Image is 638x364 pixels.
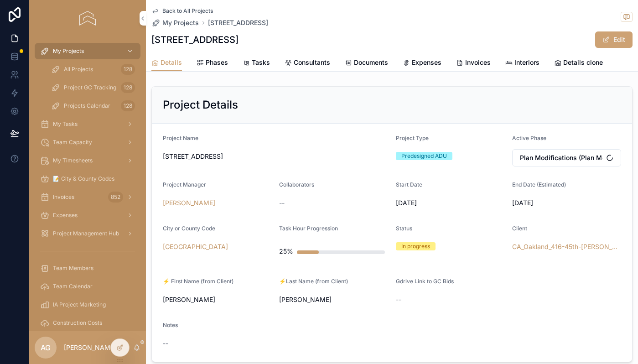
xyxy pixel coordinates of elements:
a: [GEOGRAPHIC_DATA] [163,242,228,251]
a: Details [151,54,182,72]
span: Construction Costs [53,319,102,327]
span: Projects Calendar [64,102,110,109]
div: Predesigned ADU [401,152,447,160]
div: 128 [121,82,135,93]
a: Consultants [285,54,330,73]
a: Team Calendar [35,278,140,295]
span: -- [279,198,285,208]
span: Project GC Tracking [64,84,116,91]
span: Invoices [465,58,491,67]
span: Details [161,58,182,67]
button: Edit [595,31,633,48]
a: My Timesheets [35,152,140,169]
span: Team Calendar [53,283,93,290]
div: 25% [279,242,293,260]
span: Project Type [396,135,429,141]
img: App logo [79,11,95,26]
h2: Project Details [163,98,238,112]
div: 852 [108,192,123,203]
h1: [STREET_ADDRESS] [151,33,239,46]
button: Select Button [512,149,621,166]
a: Team Members [35,260,140,276]
a: Phases [197,54,228,73]
span: AG [41,342,51,353]
span: Project Name [163,135,198,141]
a: Project GC Tracking128 [46,79,140,96]
span: [PERSON_NAME] [163,295,272,304]
a: Project Management Hub [35,225,140,242]
span: Project Management Hub [53,230,119,237]
span: Active Phase [512,135,546,141]
span: -- [396,295,401,304]
a: 📝 City & County Codes [35,171,140,187]
span: Notes [163,322,178,328]
span: Expenses [412,58,441,67]
span: Start Date [396,181,422,188]
span: City or County Code [163,225,215,232]
span: My Projects [162,18,199,27]
div: 128 [121,100,135,111]
a: IA Project Marketing [35,296,140,313]
div: scrollable content [29,36,146,331]
a: My Tasks [35,116,140,132]
span: Project Manager [163,181,206,188]
span: IA Project Marketing [53,301,106,308]
a: Team Capacity [35,134,140,151]
span: Tasks [252,58,270,67]
span: Consultants [294,58,330,67]
div: In progress [401,242,430,250]
p: [PERSON_NAME] [64,343,116,352]
span: ⚡️ First Name (from Client) [163,278,233,285]
span: Collaborators [279,181,314,188]
a: Projects Calendar128 [46,98,140,114]
a: My Projects [35,43,140,59]
span: Plan Modifications (Plan Mods) [520,153,602,162]
span: Status [396,225,412,232]
span: 📝 City & County Codes [53,175,114,182]
span: [PERSON_NAME] [279,295,388,304]
span: [DATE] [396,198,505,208]
div: 128 [121,64,135,75]
a: All Projects128 [46,61,140,78]
span: -- [163,339,168,348]
a: Invoices852 [35,189,140,205]
span: Documents [354,58,388,67]
span: Invoices [53,193,74,201]
span: End Date (Estimated) [512,181,566,188]
a: My Projects [151,18,199,27]
a: Expenses [403,54,441,73]
span: Client [512,225,527,232]
span: [DATE] [512,198,621,208]
span: Task Hour Progression [279,225,338,232]
span: Team Capacity [53,139,92,146]
span: Expenses [53,212,78,219]
span: Gdrive Link to GC Bids [396,278,454,285]
span: My Tasks [53,120,78,128]
span: Interiors [514,58,539,67]
a: Invoices [456,54,491,73]
a: Expenses [35,207,140,224]
a: Documents [345,54,388,73]
span: My Projects [53,47,84,55]
a: Tasks [243,54,270,73]
a: Details clone [554,54,603,73]
a: Back to All Projects [151,7,213,15]
a: Interiors [505,54,539,73]
span: [STREET_ADDRESS] [163,152,389,161]
span: Details clone [563,58,603,67]
span: Back to All Projects [162,7,213,15]
span: My Timesheets [53,157,93,164]
a: CA_Oakland_416-45th-[PERSON_NAME] [512,242,621,251]
span: All Projects [64,66,93,73]
a: [STREET_ADDRESS] [208,18,268,27]
span: Team Members [53,265,93,272]
a: [PERSON_NAME] [163,198,215,208]
span: Phases [206,58,228,67]
a: Construction Costs [35,315,140,331]
span: ⚡️Last Name (from Client) [279,278,348,285]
